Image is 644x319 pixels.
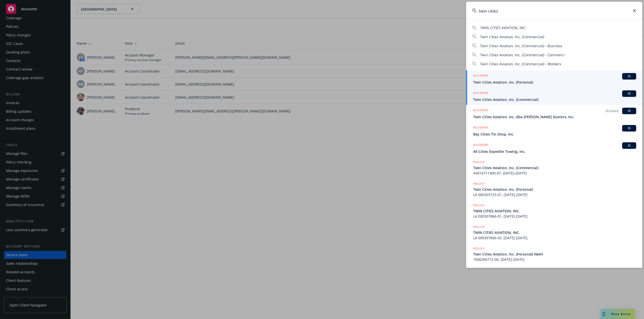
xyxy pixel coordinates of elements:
h5: POLICY [473,203,485,208]
span: TWIN CITIES AVIATION, INC. [473,208,636,214]
span: AV016711400-07, [DATE]-[DATE] [473,170,636,176]
a: ACCOUNTBITwin Cities Aviation, Inc. (Commercial) [466,88,642,105]
span: Twin Cities Aviation, Inc. (Personal) N6AY [473,251,636,257]
span: TWIN CITIES AVIATION, INC. [473,230,636,235]
span: Archived [606,109,618,113]
a: ACCOUNTBIAll Cities Expedite Towing, Inc. [466,140,642,157]
a: POLICYTWIN CITIES AVIATION, INC.LA 000307866-01, [DATE]-[DATE] [466,200,642,222]
span: Bay Cities Tin Shop, Inc. [473,132,636,137]
a: POLICYTwin Cities Aviation, Inc. (Personal)LA 000303723-01, [DATE]-[DATE] [466,178,642,200]
span: Twin Cities Aviation, Inc. (Commercial) [473,97,636,102]
a: ACCOUNTBIBay Cities Tin Shop, Inc. [466,122,642,140]
span: Twin Cities Aviation, Inc. (Personal) [473,80,636,85]
a: ACCOUNTArchivedBITwin Cities Aviation, Inc. dba [PERSON_NAME] Dusters, Inc. [466,105,642,122]
span: BI [624,74,634,79]
a: POLICYTwin Cities Aviation, Inc. (Personal) N6AY1000266712-06, [DATE]-[DATE] [466,243,642,265]
h5: POLICY [473,160,485,165]
span: BI [624,126,634,131]
span: BI [624,91,634,96]
span: BI [624,109,634,113]
span: Twin Cities Aviation, Inc. (Commercial) [480,34,544,39]
span: BI [624,143,634,148]
span: Twin Cities Aviation, Inc. (Personal) [473,187,636,192]
span: All Cities Expedite Towing, Inc. [473,149,636,154]
h5: ACCOUNT [473,73,489,79]
span: LA 000303723-01, [DATE]-[DATE] [473,192,636,197]
span: TWIN CITIES AVIATION, INC. [480,25,526,30]
span: LA 000307866-02, [DATE]-[DATE] [473,235,636,240]
h5: ACCOUNT [473,125,489,131]
span: Twin Cities Aviation, Inc. (Commercial) - Commerci [480,52,564,57]
h5: ACCOUNT [473,108,489,114]
a: POLICYTWIN CITIES AVIATION, INC.LA 000307866-02, [DATE]-[DATE] [466,222,642,243]
a: ACCOUNTBITwin Cities Aviation, Inc. (Personal) [466,70,642,88]
h5: POLICY [473,224,485,229]
h5: POLICY [473,181,485,186]
span: 1000266712-06, [DATE]-[DATE] [473,257,636,262]
h5: ACCOUNT [473,142,489,148]
span: Twin Cities Aviation, Inc. (Commercial) - Business [480,43,562,48]
h5: POLICY [473,246,485,251]
span: LA 000307866-01, [DATE]-[DATE] [473,214,636,219]
span: Twin Cities Aviation, Inc. dba [PERSON_NAME] Dusters, Inc. [473,114,636,119]
span: Twin Cities Aviation, Inc. (Commercial) [473,165,636,170]
h5: ACCOUNT [473,90,489,96]
span: Twin Cities Aviation, Inc. (Commercial) - Workers [480,61,561,66]
input: Search... [466,2,642,20]
a: POLICYTwin Cities Aviation, Inc. (Commercial)AV016711400-07, [DATE]-[DATE] [466,157,642,178]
